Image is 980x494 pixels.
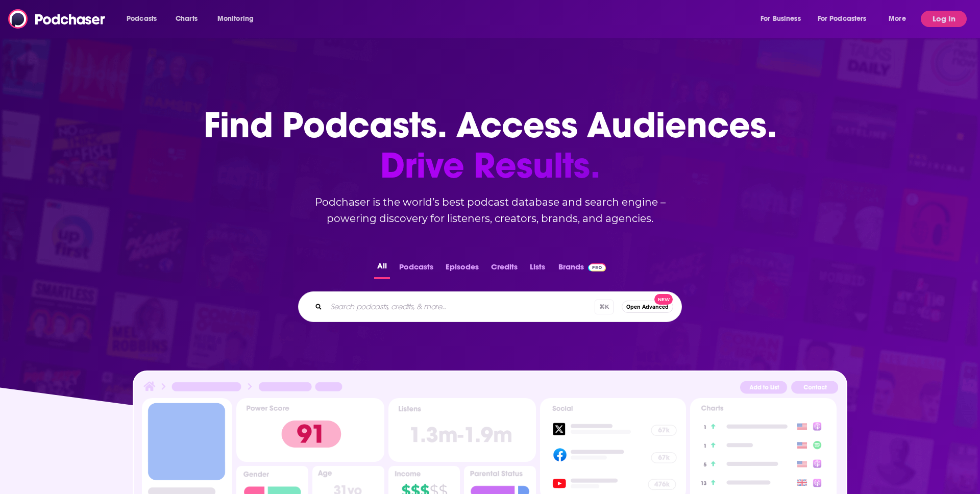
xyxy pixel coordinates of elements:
span: Charts [176,12,198,26]
button: open menu [881,11,919,27]
h1: Find Podcasts. Access Audiences. [204,105,777,186]
span: Drive Results. [204,145,777,186]
a: BrandsPodchaser Pro [558,259,606,279]
button: Credits [488,259,521,279]
img: Podcast Insights Listens [388,398,536,462]
button: open menu [811,11,881,27]
input: Search podcasts, credits, & more... [326,299,595,315]
span: For Podcasters [818,12,867,26]
img: Podcast Insights Header [142,380,838,398]
button: Open AdvancedNew [622,301,673,313]
button: Episodes [443,259,482,279]
img: Podchaser Pro [588,263,606,271]
button: Podcasts [396,259,436,279]
a: Charts [169,11,204,27]
img: Podchaser - Follow, Share and Rate Podcasts [8,9,106,29]
button: All [374,259,390,279]
button: open menu [210,11,267,27]
span: Podcasts [127,12,157,26]
span: More [889,12,906,26]
span: Monitoring [217,12,254,26]
button: Log In [921,11,967,27]
button: open menu [753,11,814,27]
img: Podcast Insights Power score [236,398,384,462]
h2: Podchaser is the world’s best podcast database and search engine – powering discovery for listene... [286,194,694,227]
span: Open Advanced [626,304,669,310]
span: ⌘ K [595,300,614,314]
span: New [654,294,673,305]
span: For Business [761,12,801,26]
button: open menu [119,11,170,27]
button: Lists [527,259,548,279]
div: Search podcasts, credits, & more... [298,291,682,322]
